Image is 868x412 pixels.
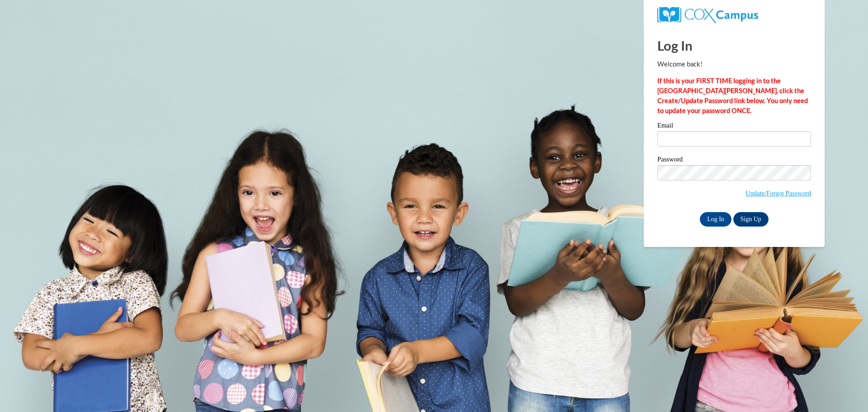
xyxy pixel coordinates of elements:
a: Sign Up [733,212,769,227]
h1: Log In [657,36,811,55]
strong: If this is your FIRST TIME logging in to the [GEOGRAPHIC_DATA][PERSON_NAME], click the Create/Upd... [657,77,808,114]
label: Password [657,156,811,165]
img: COX Campus [657,7,758,23]
a: COX Campus [657,10,758,18]
a: Update/Forgot Password [745,189,811,197]
label: Email [657,122,811,131]
p: Welcome back! [657,59,811,69]
input: Log In [700,212,731,227]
